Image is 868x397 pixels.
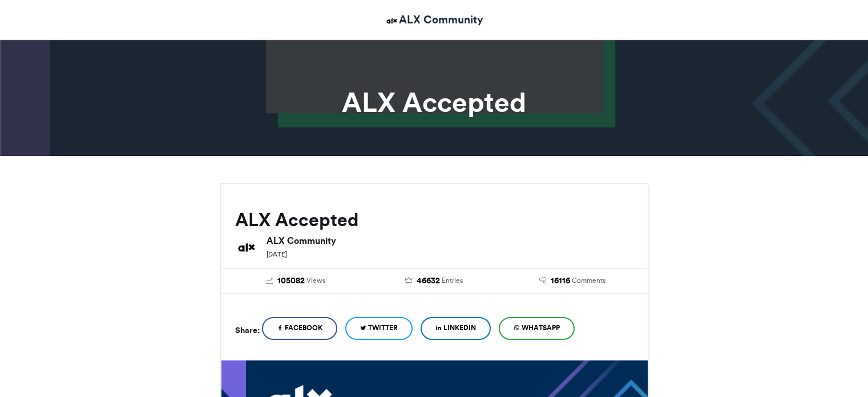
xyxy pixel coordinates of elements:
[499,317,575,340] a: WhatsApp
[277,275,305,287] span: 105082
[267,250,287,258] small: [DATE]
[417,275,440,287] span: 46632
[285,323,322,333] span: Facebook
[421,317,491,340] a: LinkedIn
[235,323,260,338] h5: Share:
[345,317,413,340] a: Twitter
[262,317,337,340] a: Facebook
[373,275,495,287] a: 46632 Entries
[306,275,325,286] span: Views
[385,14,399,28] img: ALX Community
[385,11,483,28] a: ALX Community
[442,275,463,286] span: Entries
[235,210,633,230] h2: ALX Accepted
[235,236,258,259] img: ALX Community
[443,323,476,333] span: LinkedIn
[522,323,560,333] span: WhatsApp
[235,275,357,287] a: 105082 Views
[551,275,570,287] span: 16116
[572,275,605,286] span: Comments
[368,323,398,333] span: Twitter
[118,89,751,116] h1: ALX Accepted
[267,236,633,245] h6: ALX Community
[512,275,633,287] a: 16116 Comments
